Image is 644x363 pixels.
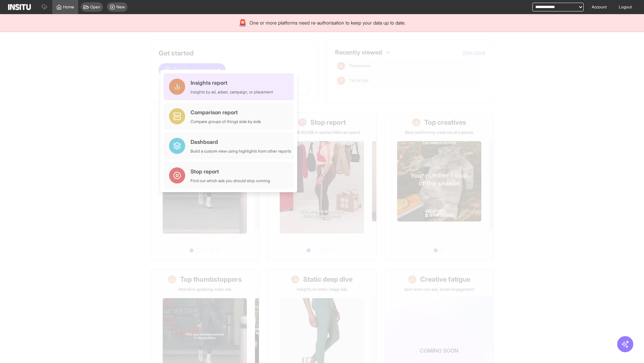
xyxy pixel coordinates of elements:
[191,149,291,154] div: Build a custom view using highlights from other reports
[238,18,247,28] div: 🚨
[191,119,261,124] div: Compare groups of things side by side
[191,89,273,95] div: Insights by ad, adset, campaign, or placement
[191,167,270,175] div: Stop report
[191,108,261,116] div: Comparison report
[250,19,406,26] span: One or more platforms need re-authorisation to keep your data up to date.
[8,4,31,10] img: Logo
[90,4,100,10] span: Open
[191,138,291,146] div: Dashboard
[63,4,74,10] span: Home
[191,79,273,87] div: Insights report
[116,4,125,10] span: New
[191,178,270,184] div: Find out which ads you should stop running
